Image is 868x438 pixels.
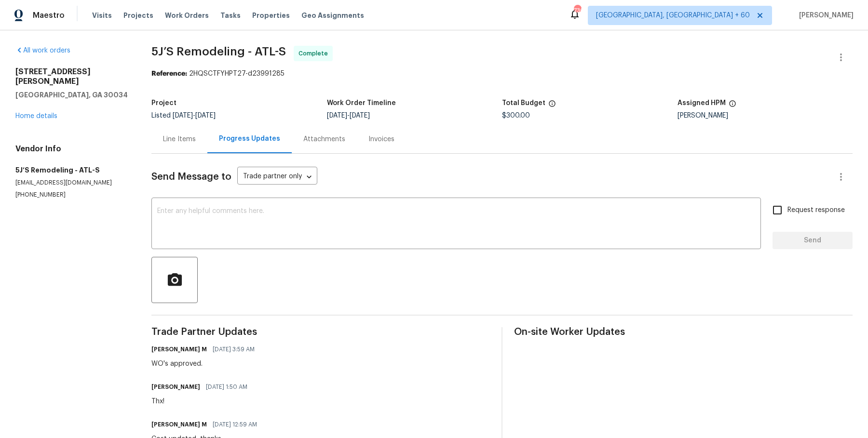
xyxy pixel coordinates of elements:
a: Home details [15,113,57,119]
div: 730 [574,6,581,15]
h5: [GEOGRAPHIC_DATA], GA 30034 [15,90,128,100]
span: [DATE] [173,112,193,119]
div: Invoices [368,134,394,144]
span: Complete [298,49,332,58]
span: Send Message to [151,172,231,182]
span: [DATE] 12:59 AM [213,420,257,429]
span: 5J’S Remodeling - ATL-S [151,46,286,57]
span: - [327,112,370,119]
h5: 5J’S Remodeling - ATL-S [15,165,128,175]
span: Properties [252,11,290,20]
h5: Work Order Timeline [327,100,396,106]
h6: [PERSON_NAME] M [151,420,207,429]
h2: [STREET_ADDRESS][PERSON_NAME] [15,67,128,86]
p: [EMAIL_ADDRESS][DOMAIN_NAME] [15,179,128,187]
b: Reference: [151,70,187,77]
span: On-site Worker Updates [514,327,853,337]
span: [DATE] [195,112,216,119]
span: Maestro [33,11,65,20]
span: The hpm assigned to this work order. [729,100,736,112]
span: Work Orders [165,11,209,20]
span: [DATE] [350,112,370,119]
h6: [PERSON_NAME] M [151,345,207,354]
span: - [173,112,216,119]
span: [PERSON_NAME] [795,11,854,20]
p: [PHONE_NUMBER] [15,191,128,199]
div: 2HQSCTFYHPT27-d23991285 [151,69,853,79]
div: Line Items [163,134,196,144]
span: Projects [123,11,153,20]
div: Attachments [303,134,345,144]
h5: Assigned HPM [678,100,726,106]
a: All work orders [15,47,70,54]
span: Geo Assignments [301,11,364,20]
h6: [PERSON_NAME] [151,382,200,392]
span: $300.00 [502,112,530,119]
span: [DATE] 1:50 AM [206,382,247,392]
span: Visits [92,11,112,20]
span: Request response [787,205,845,215]
div: WO's approved. [151,359,260,369]
span: Tasks [220,12,241,19]
span: [GEOGRAPHIC_DATA], [GEOGRAPHIC_DATA] + 60 [596,11,750,20]
div: Progress Updates [219,134,280,144]
h5: Project [151,100,176,106]
h5: Total Budget [502,100,545,106]
div: [PERSON_NAME] [678,112,853,119]
div: Thx! [151,397,253,406]
span: Listed [151,112,216,119]
span: [DATE] [327,112,347,119]
h4: Vendor Info [15,144,128,154]
span: The total cost of line items that have been proposed by Opendoor. This sum includes line items th... [548,100,556,112]
span: Trade Partner Updates [151,327,490,337]
span: [DATE] 3:59 AM [213,345,255,354]
div: Trade partner only [237,169,317,185]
